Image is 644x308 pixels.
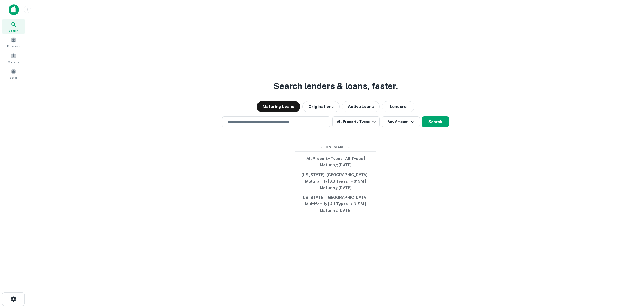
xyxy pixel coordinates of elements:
button: Originations [302,101,340,112]
button: Lenders [382,101,414,112]
button: All Property Types | All Types | Maturing [DATE] [295,154,376,170]
span: Saved [10,76,18,80]
button: Active Loans [342,101,380,112]
a: Contacts [2,51,25,65]
button: All Property Types [332,116,379,127]
a: Search [2,19,25,34]
button: Any Amount [382,116,420,127]
button: Search [422,116,449,127]
h3: Search lenders & loans, faster. [273,80,398,93]
span: Borrowers [7,44,20,48]
a: Saved [2,66,25,81]
button: [US_STATE], [GEOGRAPHIC_DATA] | Multifamily | All Types | > $15M | Maturing [DATE] [295,170,376,193]
a: Borrowers [2,35,25,50]
span: Search [9,28,18,33]
button: Maturing Loans [257,101,300,112]
span: Recent Searches [295,145,376,149]
span: Contacts [8,60,19,64]
img: capitalize-icon.png [9,4,19,15]
iframe: Chat Widget [617,265,644,291]
button: [US_STATE], [GEOGRAPHIC_DATA] | Multifamily | All Types | > $15M | Maturing [DATE] [295,193,376,215]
